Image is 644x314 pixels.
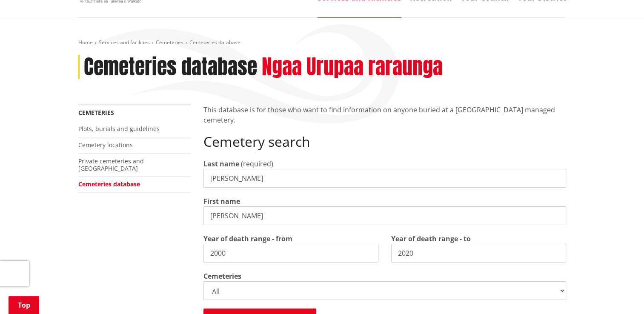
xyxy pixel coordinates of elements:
span: Cemeteries database [189,39,240,46]
h2: Cemetery search [203,134,566,150]
a: Cemeteries [78,108,114,117]
iframe: Messenger Launcher [605,278,635,309]
nav: breadcrumb [78,39,566,46]
input: e.g. 2025 [391,244,566,263]
label: Last name [203,159,239,169]
label: Year of death range - from [203,234,292,244]
a: Cemetery locations [78,141,133,149]
p: This database is for those who want to find information on anyone buried at a [GEOGRAPHIC_DATA] m... [203,105,566,125]
span: (required) [241,159,273,168]
a: Plots, burials and guidelines [78,125,160,133]
a: Top [9,296,39,314]
input: e.g. Smith [203,169,566,188]
h2: Ngaa Urupaa raraunga [262,55,443,80]
input: e.g. 1860 [203,244,378,263]
label: First name [203,196,240,206]
a: Cemeteries [156,39,183,46]
label: Year of death range - to [391,234,471,244]
a: Services and facilities [99,39,150,46]
h1: Cemeteries database [84,55,257,80]
a: Home [78,39,93,46]
input: e.g. John [203,206,566,225]
a: Private cemeteries and [GEOGRAPHIC_DATA] [78,157,144,172]
a: Cemeteries database [78,180,140,188]
label: Cemeteries [203,271,241,281]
